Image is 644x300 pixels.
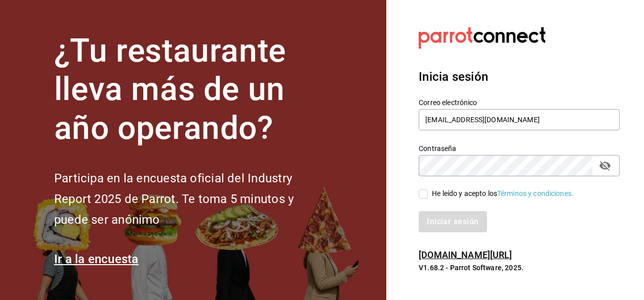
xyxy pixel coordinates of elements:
label: Correo electrónico [419,98,620,106]
h3: Inicia sesión [419,68,620,86]
a: [DOMAIN_NAME][URL] [419,249,512,260]
button: passwordField [596,157,614,174]
a: Términos y condiciones. [497,189,574,197]
a: Ir a la encuesta [54,252,139,266]
p: V1.68.2 - Parrot Software, 2025. [419,263,620,273]
label: Contraseña [419,144,620,152]
input: Ingresa tu correo electrónico [419,109,620,130]
h2: Participa en la encuesta oficial del Industry Report 2025 de Parrot. Te toma 5 minutos y puede se... [54,168,328,230]
div: He leído y acepto los [432,188,574,199]
h1: ¿Tu restaurante lleva más de un año operando? [54,32,328,148]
